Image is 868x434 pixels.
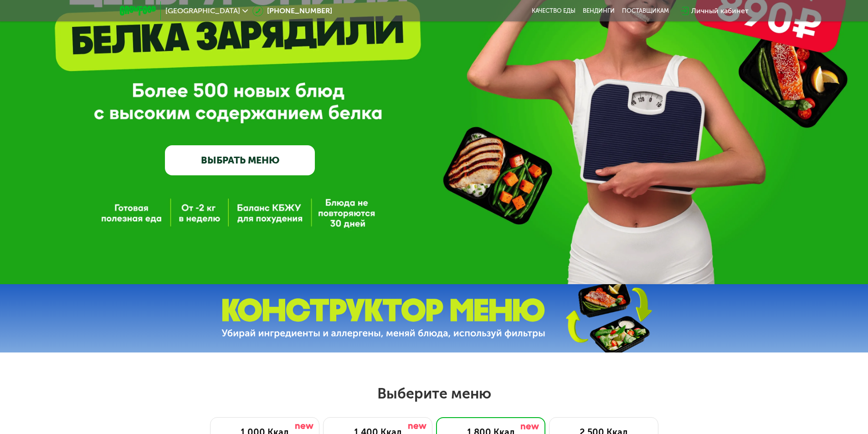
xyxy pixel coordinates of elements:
a: Качество еды [532,7,575,15]
span: [GEOGRAPHIC_DATA] [165,7,240,15]
a: ВЫБРАТЬ МЕНЮ [165,145,315,175]
a: Вендинги [583,7,615,15]
h2: Выберите меню [29,384,839,403]
div: поставщикам [622,7,669,15]
div: Личный кабинет [691,5,749,16]
a: [PHONE_NUMBER] [252,5,332,16]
